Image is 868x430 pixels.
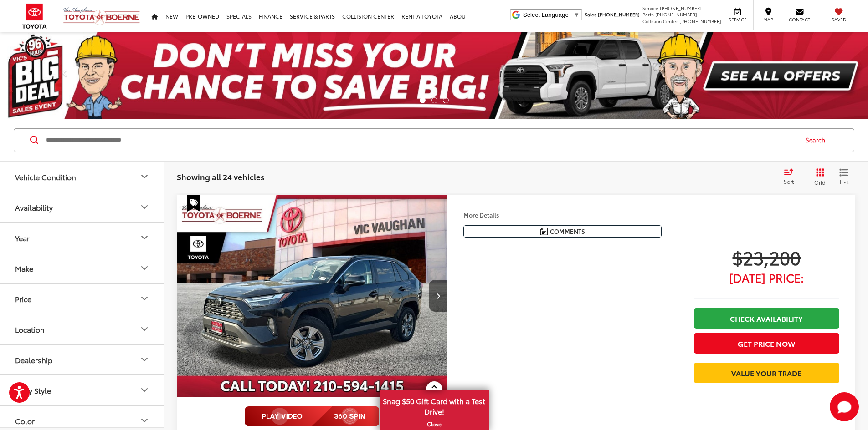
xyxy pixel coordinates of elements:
[550,227,585,236] span: Comments
[642,5,658,11] span: Service
[642,18,678,25] span: Collision Center
[0,284,164,314] button: PricePrice
[45,129,797,151] input: Search by Make, Model, or Keyword
[15,416,35,425] div: Color
[694,363,839,383] a: Value Your Trade
[574,11,580,18] span: ▼
[571,11,571,18] span: ​
[829,16,849,23] span: Saved
[176,195,448,398] div: 2024 Toyota RAV4 XLE 0
[832,168,855,186] button: List View
[727,16,748,23] span: Service
[139,263,150,273] div: Make
[15,233,30,242] div: Year
[139,171,150,182] div: Vehicle Condition
[804,168,832,186] button: Grid View
[540,228,548,235] img: Comments
[177,171,264,182] span: Showing all 24 vehicles
[463,212,662,218] h4: More Details
[0,314,164,344] button: LocationLocation
[139,293,150,304] div: Price
[789,16,810,23] span: Contact
[814,178,826,186] span: Grid
[642,11,654,18] span: Parts
[176,195,448,398] img: 2024 Toyota RAV4 XLE
[15,203,53,212] div: Availability
[679,18,721,25] span: [PHONE_NUMBER]
[139,384,150,395] div: Body Style
[523,11,569,18] span: Select Language
[139,232,150,243] div: Year
[0,345,164,374] button: DealershipDealership
[0,375,164,405] button: Body StyleBody Style
[660,5,702,11] span: [PHONE_NUMBER]
[429,280,447,312] button: Next image
[139,324,150,334] div: Location
[830,392,859,421] svg: Start Chat
[655,11,697,18] span: [PHONE_NUMBER]
[139,354,150,365] div: Dealership
[694,308,839,329] a: Check Availability
[63,7,140,25] img: Vic Vaughan Toyota of Boerne
[523,11,580,18] a: Select Language​
[15,264,33,273] div: Make
[758,16,778,23] span: Map
[15,355,52,364] div: Dealership
[784,177,794,185] span: Sort
[15,172,76,181] div: Vehicle Condition
[245,406,379,426] img: full motion video
[15,294,31,303] div: Price
[839,178,848,186] span: List
[463,225,662,238] button: Comments
[598,11,640,18] span: [PHONE_NUMBER]
[139,202,150,212] div: Availability
[0,253,164,283] button: MakeMake
[694,333,839,354] button: Get Price Now
[585,11,596,18] span: Sales
[15,386,51,395] div: Body Style
[0,162,164,192] button: Vehicle ConditionVehicle Condition
[0,192,164,222] button: AvailabilityAvailability
[187,195,200,212] span: Special
[830,392,859,421] button: Toggle Chat Window
[380,391,488,419] span: Snag $50 Gift Card with a Test Drive!
[15,325,45,334] div: Location
[694,273,839,282] span: [DATE] Price:
[779,168,804,186] button: Select sort value
[797,129,838,152] button: Search
[694,246,839,268] span: $23,200
[139,415,150,426] div: Color
[176,195,448,398] a: 2024 Toyota RAV4 XLE2024 Toyota RAV4 XLE2024 Toyota RAV4 XLE2024 Toyota RAV4 XLE
[0,223,164,253] button: YearYear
